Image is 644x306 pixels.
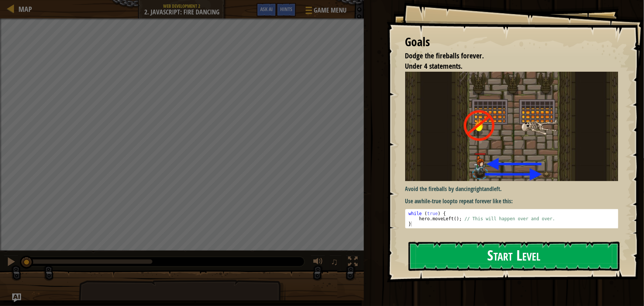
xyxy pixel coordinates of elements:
button: ♫ [329,255,342,270]
button: Ctrl + P: Pause [4,255,18,270]
button: Start Level [409,242,620,271]
span: Ask AI [260,6,273,13]
strong: while-true loop [417,197,453,205]
span: Under 4 statements. [405,61,463,71]
div: Goals [405,34,618,51]
strong: left [493,185,500,193]
button: Toggle fullscreen [345,255,360,270]
span: Map [18,4,32,14]
p: Avoid the fireballs by dancing and . [405,185,624,193]
button: Adjust volume [311,255,326,270]
button: Ask AI [256,3,276,17]
a: Map [15,4,32,14]
li: Under 4 statements. [396,61,616,72]
span: Game Menu [314,6,347,15]
button: Ask AI [12,293,21,302]
strong: right [473,185,484,193]
span: Dodge the fireballs forever. [405,51,484,61]
p: Use a to repeat forever like this: [405,197,624,205]
li: Dodge the fireballs forever. [396,51,616,61]
span: Hints [280,6,292,13]
span: ♫ [331,256,338,267]
img: Fire dancing [405,72,624,181]
button: Game Menu [300,3,351,20]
